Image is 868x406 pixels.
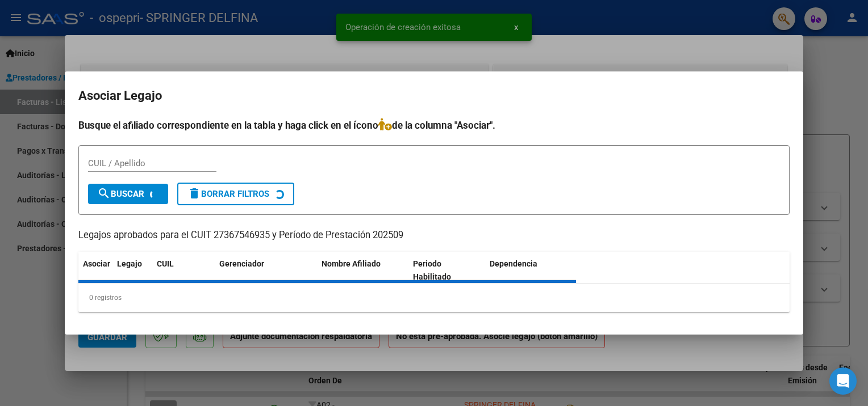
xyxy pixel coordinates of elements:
[829,367,857,395] div: Open Intercom Messenger
[152,252,215,289] datatable-header-cell: CUIL
[187,187,201,200] mat-icon: delete
[408,252,485,289] datatable-header-cell: Periodo Habilitado
[490,259,537,268] span: Dependencia
[83,259,110,268] span: Asociar
[485,252,577,289] datatable-header-cell: Dependencia
[78,118,790,133] h4: Busque el afiliado correspondiente en la tabla y haga click en el ícono de la columna "Asociar".
[112,252,152,289] datatable-header-cell: Legajo
[97,187,111,200] mat-icon: search
[117,259,142,268] span: Legajo
[187,189,269,199] span: Borrar Filtros
[177,183,294,205] button: Borrar Filtros
[88,184,168,204] button: Buscar
[317,252,408,289] datatable-header-cell: Nombre Afiliado
[413,259,451,281] span: Periodo Habilitado
[78,85,790,107] h2: Asociar Legajo
[215,252,317,289] datatable-header-cell: Gerenciador
[97,189,144,199] span: Buscar
[78,252,112,289] datatable-header-cell: Asociar
[219,259,264,268] span: Gerenciador
[322,259,381,268] span: Nombre Afiliado
[157,259,174,268] span: CUIL
[78,284,790,312] div: 0 registros
[78,229,790,243] p: Legajos aprobados para el CUIT 27367546935 y Período de Prestación 202509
